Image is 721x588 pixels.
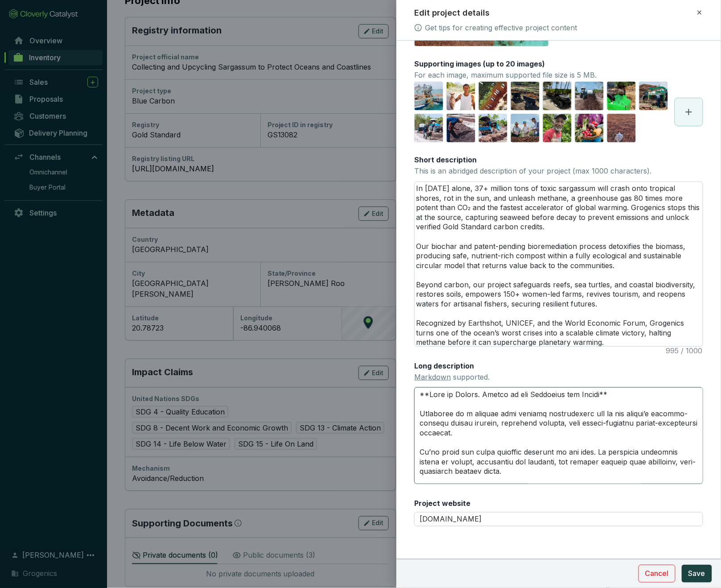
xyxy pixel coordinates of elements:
img: https://imagedelivery.net/OeX1-Pzk5r51De534GGSBA/prod/supply/projects/88425fb7ef464f2c846f75bcf36... [511,82,540,110]
img: https://imagedelivery.net/OeX1-Pzk5r51De534GGSBA/prod/supply/projects/88425fb7ef464f2c846f75bcf36... [639,82,668,110]
button: Save [682,565,712,583]
span: Save [688,568,705,579]
textarea: **Lore ip Dolors. Ametco ad eli Seddoeius tem Incidi** Utlaboree do m aliquae admi veniamq nostru... [414,387,703,484]
label: Project website [414,498,470,508]
img: https://imagedelivery.net/OeX1-Pzk5r51De534GGSBA/prod/supply/projects/88425fb7ef464f2c846f75bcf36... [447,114,475,142]
img: https://imagedelivery.net/OeX1-Pzk5r51De534GGSBA/prod/supply/projects/88425fb7ef464f2c846f75bcf36... [575,82,604,110]
img: https://imagedelivery.net/OeX1-Pzk5r51De534GGSBA/prod/supply/projects/88425fb7ef464f2c846f75bcf36... [447,82,475,110]
img: https://imagedelivery.net/OeX1-Pzk5r51De534GGSBA/prod/supply/projects/88425fb7ef464f2c846f75bcf36... [415,114,443,142]
label: Supporting images (up to 20 images) [414,59,545,69]
textarea: In [DATE] alone, 37+ million tons of toxic sargassum will crash onto tropical shores, rot in the ... [415,182,703,346]
img: https://imagedelivery.net/OeX1-Pzk5r51De534GGSBA/prod/supply/projects/88425fb7ef464f2c846f75bcf36... [543,82,572,110]
a: Markdown [414,373,451,381]
p: This is an abridged description of your project (max 1000 characters). [414,166,651,176]
img: https://imagedelivery.net/OeX1-Pzk5r51De534GGSBA/prod/supply/projects/88425fb7ef464f2c846f75bcf36... [575,114,604,142]
label: Short description [414,155,477,165]
img: https://imagedelivery.net/OeX1-Pzk5r51De534GGSBA/prod/supply/projects/88425fb7ef464f2c846f75bcf36... [415,82,443,110]
a: Get tips for creating effective project content [425,22,577,33]
img: https://imagedelivery.net/OeX1-Pzk5r51De534GGSBA/prod/supply/projects/88425fb7ef464f2c846f75bcf36... [479,82,507,110]
span: Cancel [645,568,669,579]
img: https://imagedelivery.net/OeX1-Pzk5r51De534GGSBA/prod/supply/projects/88425fb7ef464f2c846f75bcf36... [607,82,636,110]
h2: Edit project details [415,7,490,19]
p: For each image, maximum supported file size is 5 MB. [414,70,597,80]
img: https://imagedelivery.net/OeX1-Pzk5r51De534GGSBA/prod/supply/projects/88425fb7ef464f2c846f75bcf36... [479,114,507,142]
label: Long description [414,361,474,371]
img: https://imagedelivery.net/OeX1-Pzk5r51De534GGSBA/prod/supply/projects/88425fb7ef464f2c846f75bcf36... [607,114,636,142]
img: https://imagedelivery.net/OeX1-Pzk5r51De534GGSBA/prod/supply/projects/88425fb7ef464f2c846f75bcf36... [511,114,540,142]
span: supported. [414,373,490,381]
img: https://imagedelivery.net/OeX1-Pzk5r51De534GGSBA/prod/supply/projects/88425fb7ef464f2c846f75bcf36... [543,114,572,142]
button: Cancel [639,565,676,583]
